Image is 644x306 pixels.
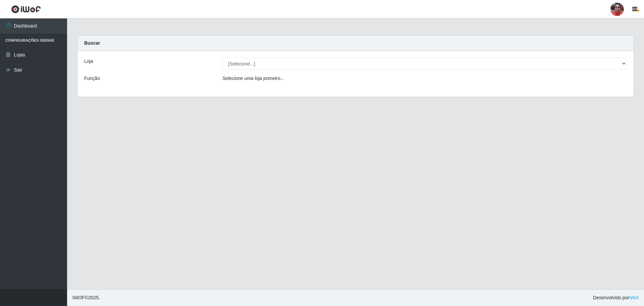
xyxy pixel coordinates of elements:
[593,294,639,301] span: Desenvolvido por
[84,58,93,65] label: Loja
[84,40,100,46] strong: Buscar
[72,294,100,301] span: © 2025 .
[72,295,85,300] span: IWOF
[629,295,639,300] a: iWof
[84,75,100,82] label: Função
[222,76,284,81] i: Selecione uma loja primeiro...
[11,5,41,13] img: CoreUI Logo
